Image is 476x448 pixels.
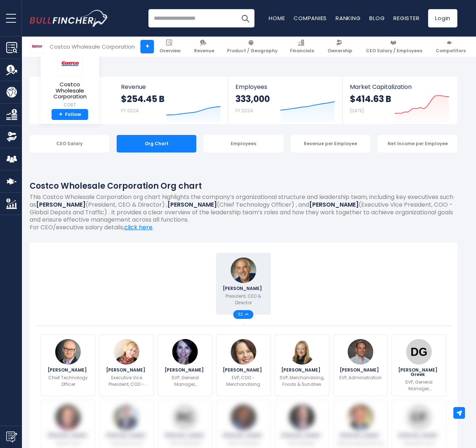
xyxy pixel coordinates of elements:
div: CEO Salary [30,135,109,153]
b: [PERSON_NAME] [309,200,359,209]
span: [PERSON_NAME] Greek [396,368,442,377]
a: Go to homepage [30,10,108,27]
span: [PERSON_NAME] [165,433,206,438]
span: [PERSON_NAME] [106,368,147,372]
a: Darby Greek [PERSON_NAME] Greek SVP, General Manager, [US_STATE] Region [392,334,446,396]
p: This Costco Wholesale Corporation org chart highlights the company’s organizational structure and... [30,193,457,224]
img: Gary Millerchip [114,404,139,430]
img: Wendy Davis [172,339,198,365]
p: SVP, Merchandising, Foods & Sundries [279,374,325,388]
span: [PERSON_NAME] [281,433,322,438]
a: Employees 333,000 FY 2024 [228,77,342,124]
small: FY 2024 [121,108,139,114]
a: Companies [294,14,327,22]
span: Revenue [194,48,214,54]
div: Costco Wholesale Corporation [50,42,135,51]
span: [PERSON_NAME] [48,433,89,438]
img: Teresa Jones [114,339,139,365]
img: Ownership [6,131,17,142]
button: Search [236,9,254,27]
p: Executive Vice President, COO - Global Depots and Traffic [104,374,149,388]
a: Register [393,14,419,22]
small: [DATE] [350,108,364,114]
a: Teresa Jones [PERSON_NAME] Executive Vice President, COO - Global Depots and Traffic [99,334,154,396]
img: Greg Carter II [231,404,256,430]
p: SVP, General Manager, [GEOGRAPHIC_DATA] [162,374,208,388]
p: Chief Technology Officer [45,374,91,388]
span: [PERSON_NAME] [340,433,381,438]
a: Home [269,14,285,22]
a: Torsten Lubach [PERSON_NAME] Chief Technology Officer [41,334,95,396]
a: Market Capitalization $414.63 B [DATE] [343,77,457,124]
small: FY 2024 [235,108,253,114]
strong: 333,000 [235,93,270,105]
div: Net Income per Employee [378,135,457,153]
img: Patrick J. Callans [348,339,373,365]
span: [PERSON_NAME] [340,368,381,372]
a: Ownership [324,37,356,57]
strong: + [59,111,63,118]
a: Blog [369,14,385,22]
a: click here [124,223,152,231]
a: Competitors [432,37,469,57]
a: Wendy Davis [PERSON_NAME] SVP, General Manager, [GEOGRAPHIC_DATA] [158,334,212,396]
a: Financials [287,37,317,57]
a: Sarah George [PERSON_NAME] SVP, Merchandising, Foods & Sundries [275,334,329,396]
a: Revenue $254.45 B FY 2024 [114,77,228,124]
span: [PERSON_NAME] [165,368,206,372]
a: Login [428,9,457,27]
p: SVP, General Manager, [US_STATE] Region [396,379,442,392]
a: Ranking [336,14,360,22]
span: Market Capitalization [350,83,449,90]
img: Bullfincher logo [30,10,109,27]
span: Ownership [328,48,352,54]
p: President, CEO & Director [221,293,266,306]
img: Jeff Cole [55,404,81,430]
a: Patrick J. Callans [PERSON_NAME] EVP, Administration [333,334,388,396]
strong: $414.63 B [350,93,391,105]
p: For CEO/executive salary details, . [30,224,457,231]
a: Ron M. Vachris [PERSON_NAME] President, CEO & Director 32 [216,253,271,315]
a: Overview [156,37,184,57]
span: [PERSON_NAME] [106,433,147,438]
div: Employees [204,135,283,153]
span: [PERSON_NAME] [48,368,89,372]
img: Sarah George [289,339,315,365]
img: Darby Greek [406,339,432,365]
a: Revenue [191,37,218,57]
img: COST logo [30,39,44,53]
span: Revenue [121,83,221,90]
span: Overview [159,48,181,54]
img: Claudine Adamo [231,339,256,365]
span: [PERSON_NAME] [223,286,264,291]
span: Costco Wholesale Corporation [46,82,93,100]
div: Org Chart [117,135,196,153]
span: [PERSON_NAME] [398,433,439,438]
a: Claudine Adamo [PERSON_NAME] EVP, COO - Merchandising [216,334,271,396]
span: [PERSON_NAME] [223,433,264,438]
a: Costco Wholesale Corporation COST [46,51,94,109]
a: +Follow [52,109,88,120]
img: COST logo [57,52,83,76]
span: Product / Geography [227,48,277,54]
img: Richard Chang [172,404,198,430]
a: CEO Salary / Employees [363,37,426,57]
span: [PERSON_NAME] [281,368,322,372]
a: Product / Geography [224,37,281,57]
img: Caton Frates [406,404,432,430]
span: [PERSON_NAME] [223,368,264,372]
img: John Sullivan [289,404,315,430]
p: EVP, COO - Merchandising [221,374,266,388]
img: Torsten Lubach [55,339,81,365]
span: Employees [235,83,335,90]
b: [PERSON_NAME] [36,200,86,209]
a: + [140,40,154,53]
p: EVP, Administration [339,374,382,381]
h1: Costco Wholesale Corporation Org chart [30,180,457,192]
span: CEO Salary / Employees [366,48,422,54]
span: Financials [290,48,314,54]
span: 32 [238,313,245,316]
b: [PERSON_NAME] [167,200,217,209]
img: Russ Miller [348,404,373,430]
img: Ron M. Vachris [231,257,256,283]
